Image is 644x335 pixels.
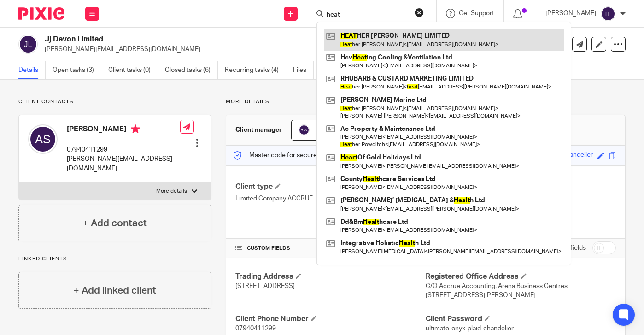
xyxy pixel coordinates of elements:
h4: + Add linked client [73,283,156,298]
a: Closed tasks (6) [165,61,218,79]
a: Open tasks (3) [53,61,101,79]
span: ultimate-onyx-plaid-chandelier [426,325,514,332]
a: Recurring tasks (4) [225,61,286,79]
h4: Client Password [426,314,616,324]
p: [PERSON_NAME] [545,9,596,18]
p: [PERSON_NAME][EMAIL_ADDRESS][DOMAIN_NAME] [67,154,180,173]
i: Primary [131,124,140,134]
p: More details [226,98,626,106]
input: Search [326,11,409,19]
h4: Client Phone Number [235,314,426,324]
span: C/O Accrue Accounting, Arena Business Centres [STREET_ADDRESS][PERSON_NAME] [426,283,568,299]
p: Limited Company ACCRUE [235,194,426,203]
h4: CUSTOM FIELDS [235,245,426,252]
img: Pixie [18,7,64,20]
h4: Client type [235,182,426,192]
img: svg%3E [18,35,38,54]
span: [PERSON_NAME] [316,127,366,133]
span: [STREET_ADDRESS] [235,283,295,289]
img: svg%3E [28,124,58,154]
span: 07940411299 [235,325,276,332]
img: svg%3E [601,6,615,21]
span: Get Support [459,10,494,17]
h4: Registered Office Address [426,272,616,282]
p: More details [156,188,187,195]
button: Clear [415,8,424,17]
p: [PERSON_NAME][EMAIL_ADDRESS][DOMAIN_NAME] [45,45,500,54]
h4: Trading Address [235,272,426,282]
h3: Client manager [235,125,282,135]
h4: [PERSON_NAME] [67,124,180,136]
a: Files [293,61,314,79]
p: Linked clients [18,255,211,263]
p: Master code for secure communications and files [233,151,392,160]
a: Details [18,61,46,79]
h2: Jj Devon Limited [45,35,409,44]
a: Client tasks (0) [108,61,158,79]
p: Client contacts [18,98,211,106]
p: 07940411299 [67,145,180,154]
img: svg%3E [299,124,310,135]
h4: + Add contact [82,216,147,230]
